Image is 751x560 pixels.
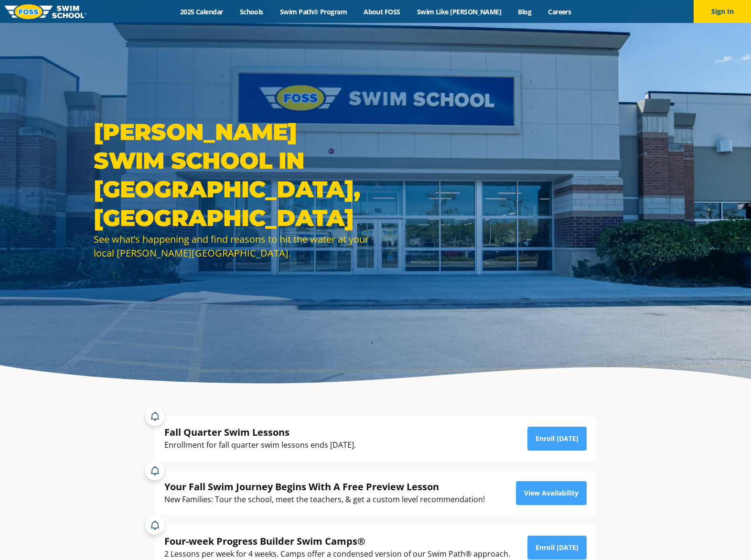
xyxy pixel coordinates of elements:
div: See what’s happening and find reasons to hit the water at your local [PERSON_NAME][GEOGRAPHIC_DATA]. [94,232,371,260]
a: Careers [540,7,579,16]
a: Swim Path® Program [271,7,355,16]
a: About FOSS [355,7,409,16]
a: Enroll [DATE] [527,427,587,451]
div: Your Fall Swim Journey Begins With A Free Preview Lesson [164,480,485,493]
div: Fall Quarter Swim Lessons [164,426,356,439]
a: 2025 Calendar [172,7,231,16]
div: TOP [19,529,30,544]
a: Swim Like [PERSON_NAME] [408,7,510,16]
h1: [PERSON_NAME] Swim School in [GEOGRAPHIC_DATA], [GEOGRAPHIC_DATA] [94,118,371,232]
a: Schools [231,7,271,16]
a: Blog [510,7,540,16]
div: Four-week Progress Builder Swim Camps® [164,535,510,548]
a: View Availability [516,481,587,505]
a: Enroll [DATE] [527,536,587,560]
div: Enrollment for fall quarter swim lessons ends [DATE]. [164,439,356,452]
div: New Families: Tour the school, meet the teachers, & get a custom level recommendation! [164,493,485,506]
img: FOSS Swim School Logo [5,4,86,19]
